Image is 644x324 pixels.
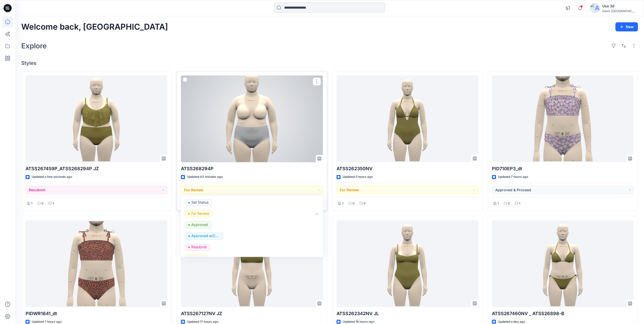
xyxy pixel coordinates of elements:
[519,201,520,206] p: 1
[191,233,220,239] p: Approved w/Corrections
[352,201,355,206] p: 0
[26,310,167,317] p: PIDWR1841_dt
[343,174,373,180] p: Updated 5 hours ago
[492,165,634,172] p: PID710EP3_dt
[26,220,167,307] a: PIDWR1841_dt
[41,201,44,206] p: 0
[181,310,323,317] p: ATSS267127NV JZ
[181,165,323,172] p: ATSS268294P
[21,60,638,66] h4: Styles
[21,22,168,32] h2: Welcome back, [GEOGRAPHIC_DATA]
[337,165,478,172] p: ATSS262350NV
[31,201,32,206] p: 1
[191,221,208,228] p: Approved
[181,220,323,307] a: ATSS267127NV JZ
[337,75,478,162] a: ATSS262350NV
[191,210,209,217] p: For Review
[497,201,499,206] p: 1
[590,3,600,13] img: avatar
[498,174,528,180] p: Updated 7 hours ago
[26,165,167,172] p: ATSS267459P_ATSS268294P JZ
[191,199,209,206] p: Set Status
[181,75,323,162] a: ATSS268294P
[492,310,634,317] p: ATSS267460NV _ ATSS26898-B
[615,22,638,31] button: New
[602,3,638,9] div: Usa 3d
[337,220,478,307] a: ATSS262342NV JL
[53,201,54,206] p: 1
[21,42,47,50] h2: Explore
[26,75,167,162] a: ATSS267459P_ATSS268294P JZ
[191,255,204,261] p: On hold
[492,220,634,307] a: ATSS267460NV _ ATSS26898-B
[32,174,72,180] p: Updated a few seconds ago
[364,201,366,206] p: 0
[602,9,638,13] div: Swim [GEOGRAPHIC_DATA]
[187,174,223,180] p: Updated 43 minutes ago
[191,244,207,250] p: Resubmit
[342,201,343,206] p: 1
[508,201,510,206] p: 0
[337,310,478,317] p: ATSS262342NV JL
[492,75,634,162] a: PID710EP3_dt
